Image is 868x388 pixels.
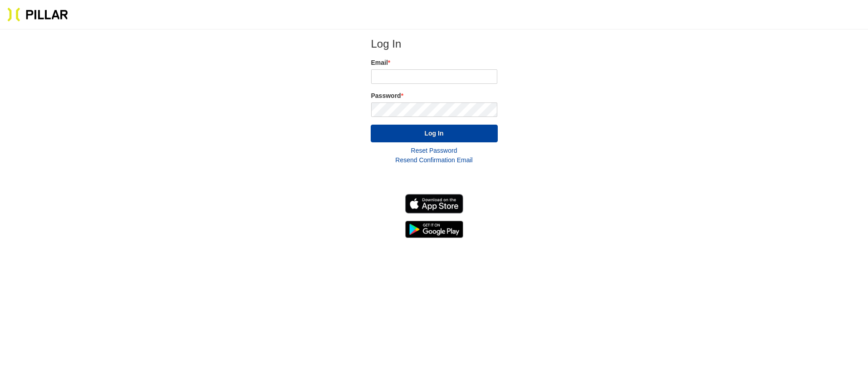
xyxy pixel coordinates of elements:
[7,7,68,22] img: Pillar Technologies
[371,58,497,68] label: Email
[411,147,457,154] a: Reset Password
[405,221,463,238] img: Get it on Google Play
[405,194,463,213] img: Download on the App Store
[371,125,498,142] button: Log In
[395,156,472,164] a: Resend Confirmation Email
[371,37,497,51] h2: Log In
[371,91,497,101] label: Password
